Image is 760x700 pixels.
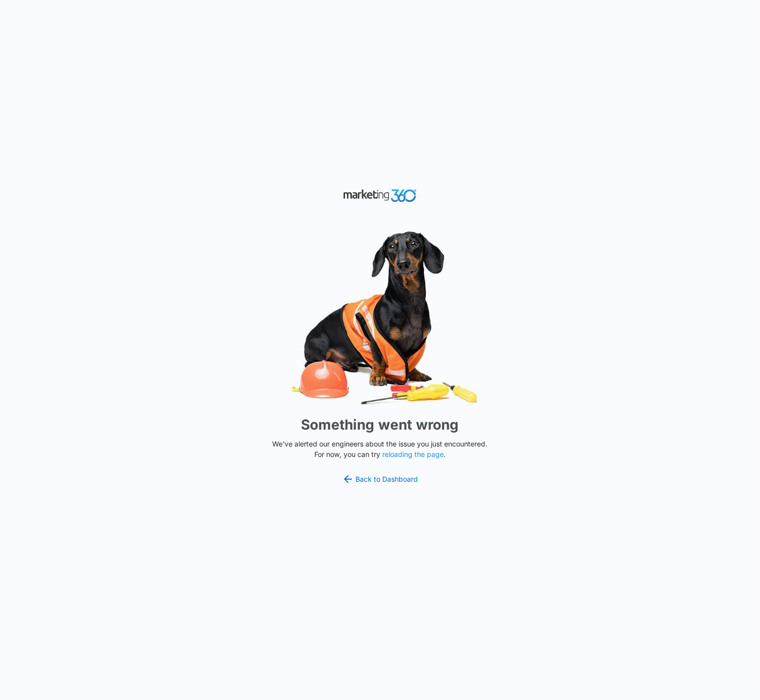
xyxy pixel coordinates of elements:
h1: Something went wrong [301,414,459,435]
p: We've alerted our engineers about the issue you just encountered. For now, you can try . [269,439,492,459]
img: Sad Dog [232,225,529,410]
button: reloading the page [382,450,444,458]
img: Marketing 360 Logo [343,187,417,204]
a: Back to Dashboard [342,473,418,485]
